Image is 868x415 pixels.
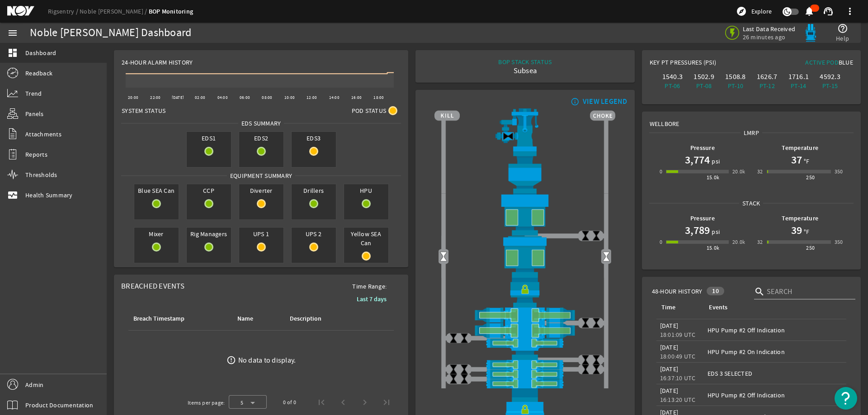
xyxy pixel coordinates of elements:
[805,58,839,66] span: Active Pod
[659,81,687,90] div: PT-06
[708,369,843,378] div: EDS 3 SELECTED
[583,97,627,106] div: VIEW LEGEND
[601,251,612,262] img: Valve2Open.png
[741,128,762,137] span: LMRP
[262,95,272,100] text: 08:00
[837,23,848,34] mat-icon: help_outline
[25,380,43,389] span: Admin
[434,348,615,359] img: BopBodyShearBottom.png
[434,308,615,323] img: ShearRamOpen.png
[785,72,813,81] div: 1716.1
[580,317,591,328] img: ValveClose.png
[25,130,61,139] span: Attachments
[121,281,184,291] span: Breached Events
[580,354,591,365] img: ValveClose.png
[150,95,160,100] text: 22:00
[283,398,296,407] div: 0 of 0
[195,95,205,100] text: 02:00
[434,236,615,277] img: LowerAnnularOpen.png
[448,373,459,384] img: ValveClose.png
[434,338,615,348] img: PipeRamOpen.png
[660,303,697,312] div: Time
[767,286,848,297] input: Search
[707,287,724,295] div: 10
[172,95,184,100] text: [DATE]
[448,333,459,344] img: ValveClose.png
[791,223,802,238] h1: 39
[835,387,857,410] button: Open Resource Center
[707,173,720,182] div: 15.0k
[7,47,18,58] mat-icon: dashboard
[25,89,42,98] span: Trend
[757,238,763,247] div: 32
[708,303,839,312] div: Events
[722,81,750,90] div: PT-10
[438,251,449,262] img: Valve2Open.png
[650,58,751,70] div: Key PT Pressures (PSI)
[188,398,225,407] div: Items per page:
[344,184,388,197] span: HPU
[802,24,820,42] img: Bluepod.svg
[839,0,861,22] button: more_vert
[307,95,317,100] text: 12:00
[352,106,387,115] span: Pod Status
[290,314,321,324] div: Description
[345,282,394,291] span: Time Range:
[591,364,602,375] img: ValveClose.png
[709,303,727,312] div: Events
[238,119,284,128] span: EDS SUMMARY
[660,322,679,330] legacy-datetime-component: [DATE]
[743,25,796,33] span: Last Data Received
[690,81,718,90] div: PT-08
[660,396,696,404] legacy-datetime-component: 16:13:20 UTC
[753,72,781,81] div: 1626.7
[351,95,362,100] text: 16:00
[782,214,818,223] b: Temperature
[240,95,250,100] text: 06:00
[132,314,225,324] div: Breach Timestamp
[660,167,662,176] div: 0
[722,72,750,81] div: 1508.8
[498,57,552,66] div: BOP STACK STATUS
[660,331,696,339] legacy-datetime-component: 18:01:09 UTC
[434,323,615,338] img: ShearRamOpen.png
[434,360,615,369] img: PipeRamOpen.png
[7,190,18,201] mat-icon: monitor_heart
[660,387,679,395] legacy-datetime-component: [DATE]
[187,184,231,197] span: CCP
[569,98,580,105] mat-icon: info_outline
[25,48,56,57] span: Dashboard
[739,199,763,208] span: Stack
[804,6,815,17] mat-icon: notifications
[708,326,843,335] div: HPU Pump #2 Off Indication
[30,28,191,37] div: Noble [PERSON_NAME] Dashboard
[710,227,720,236] span: psi
[685,223,710,238] h1: 3,789
[732,167,745,176] div: 20.0k
[591,230,602,241] img: ValveClose.png
[754,286,765,297] i: search
[708,347,843,356] div: HPU Pump #2 On Indication
[128,95,138,100] text: 20:00
[434,193,615,236] img: UpperAnnularOpen.png
[753,81,781,90] div: PT-12
[685,153,710,167] h1: 3,774
[660,343,679,351] legacy-datetime-component: [DATE]
[757,167,763,176] div: 32
[816,81,844,90] div: PT-15
[660,352,696,360] legacy-datetime-component: 18:00:49 UTC
[434,151,615,193] img: FlexJoint.png
[238,356,296,365] div: No data to display.
[292,228,336,240] span: UPS 2
[434,108,615,151] img: RiserAdapter.png
[25,150,47,159] span: Reports
[239,228,283,240] span: UPS 1
[48,7,80,15] a: Rigsentry
[660,238,662,247] div: 0
[782,144,818,152] b: Temperature
[329,95,340,100] text: 14:00
[237,314,253,324] div: Name
[580,364,591,375] img: ValveClose.png
[227,171,295,180] span: Equipment Summary
[732,4,775,19] button: Explore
